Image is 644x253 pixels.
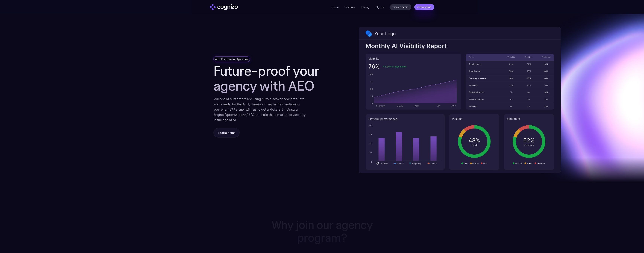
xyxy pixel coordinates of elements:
a: home [210,4,238,10]
a: Features [345,5,355,9]
a: Book a demo [213,128,240,138]
div: AEO Platform for Agencies [215,57,248,61]
img: cognizo logo [210,4,238,10]
a: Pricing [361,5,370,9]
img: Co-branded monthly AI visibility report for agency clients [359,27,561,173]
h2: Why join our agency program? [250,218,393,244]
h1: Future-proof your agency with AEO [213,63,329,93]
a: Sign in [376,5,384,9]
div: Book a demo [218,130,236,135]
a: Get a report [414,4,434,10]
a: Book a demo [390,4,411,10]
div: Millions of customers are using AI to discover new products and brands. Is ChatGPT, Gemini or Per... [213,96,306,123]
a: Home [332,5,339,9]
